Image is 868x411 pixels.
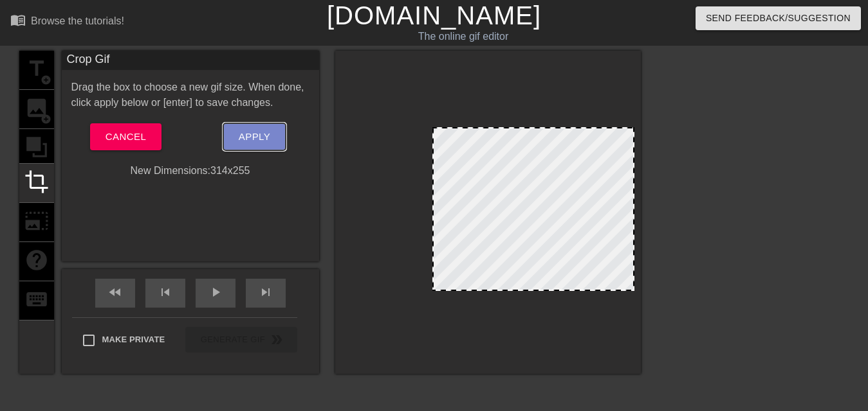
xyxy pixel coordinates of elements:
span: skip_next [258,284,273,300]
a: [DOMAIN_NAME] [327,1,541,30]
span: skip_previous [158,284,173,300]
button: Apply [223,123,286,150]
div: Crop Gif [62,51,319,70]
span: play_arrow [208,284,223,300]
div: New Dimensions: 314 x 255 [62,163,319,179]
span: Make Private [102,333,165,346]
span: Cancel [106,128,146,145]
button: Send Feedback/Suggestion [696,6,861,30]
div: Browse the tutorials! [31,15,124,26]
span: menu_book [10,12,26,28]
span: crop [24,170,49,194]
button: Cancel [90,123,162,150]
a: Browse the tutorials! [10,12,124,32]
span: Apply [239,128,270,145]
span: Send Feedback/Suggestion [706,10,851,26]
span: fast_rewind [107,284,123,300]
div: The online gif editor [296,29,631,44]
div: Drag the box to choose a new gif size. When done, click apply below or [enter] to save changes. [62,80,319,110]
